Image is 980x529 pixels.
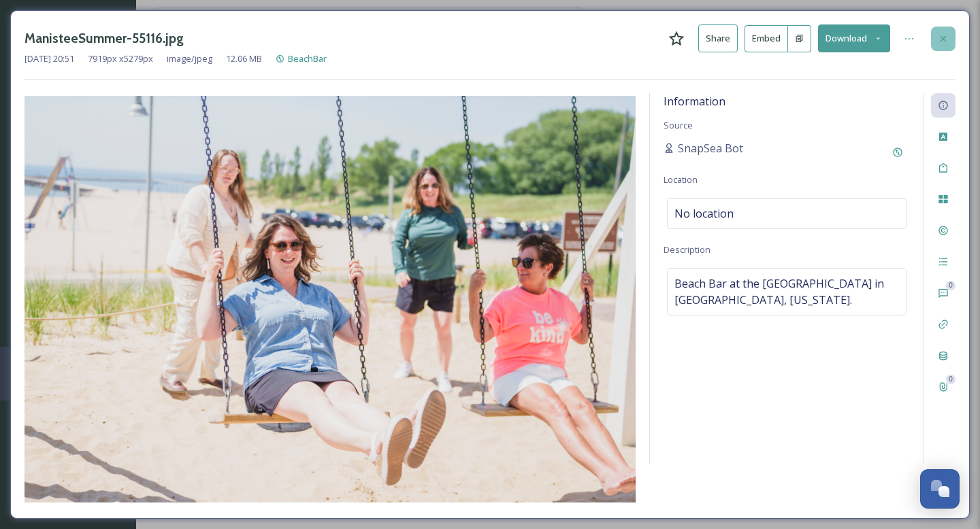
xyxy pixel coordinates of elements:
span: Source [664,119,693,131]
button: Embed [745,25,788,52]
button: Share [698,24,738,52]
span: BeachBar [288,52,327,65]
button: Download [818,24,890,52]
img: id%3AYnTrromvKqIAAAAAAAAZdA.jpg [24,96,636,502]
span: SnapSea Bot [678,140,743,156]
span: Location [664,173,698,186]
button: Open Chat [920,469,960,509]
span: Description [664,243,710,256]
span: Information [664,94,725,109]
div: 0 [946,281,955,290]
span: [DATE] 20:51 [24,52,74,65]
span: Beach Bar at the [GEOGRAPHIC_DATA] in [GEOGRAPHIC_DATA], [US_STATE]. [674,275,899,308]
h3: ManisteeSummer-55116.jpg [24,29,184,48]
span: No location [674,205,734,222]
span: 12.06 MB [226,52,262,65]
span: image/jpeg [167,52,212,65]
div: 0 [946,375,955,384]
span: 7919 px x 5279 px [88,52,153,65]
